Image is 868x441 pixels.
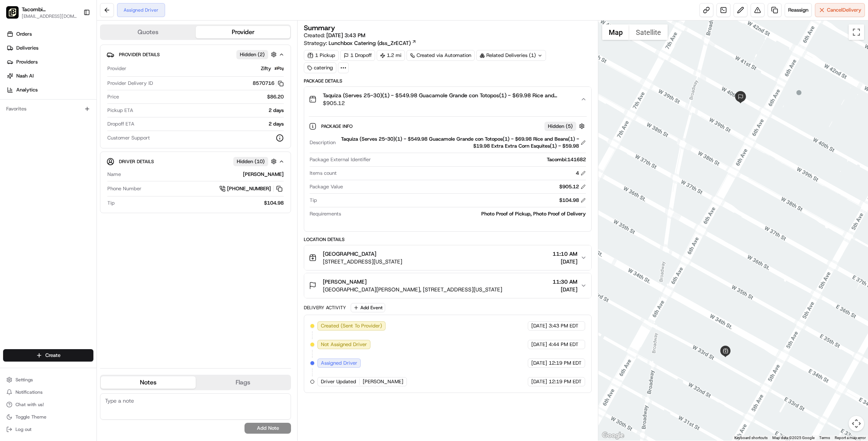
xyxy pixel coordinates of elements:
[15,112,59,120] span: Knowledge Base
[119,158,154,165] span: Driver Details
[3,3,80,22] button: Tacombi Empire State BuildingTacombi [GEOGRAPHIC_DATA][EMAIL_ADDRESS][DOMAIN_NAME]
[196,26,291,38] button: Provider
[323,91,574,99] span: Taquiza (Serves 25-30)(1) - $549.98 Guacamole Grande con Totopos(1) - $69.98 Rice and Beans(1) - ...
[101,26,196,38] button: Quotes
[553,278,577,286] span: 11:30 AM
[3,349,93,362] button: Create
[304,31,365,39] span: Created:
[835,436,866,440] a: Report a map error
[323,258,402,265] span: [STREET_ADDRESS][US_STATE]
[3,42,96,54] a: Deliveries
[124,171,284,178] div: [PERSON_NAME]
[107,185,141,192] span: Phone Number
[5,109,62,123] a: 📗Knowledge Base
[351,303,385,312] button: Add Event
[45,352,60,359] span: Create
[531,360,547,367] span: [DATE]
[326,32,365,39] span: [DATE] 3:43 PM
[253,80,284,87] button: 8570716
[8,31,141,43] p: Welcome 👋
[602,24,629,40] button: Show street map
[344,210,586,217] div: Photo Proof of Pickup, Photo Proof of Delivery
[310,183,343,190] span: Package Value
[321,360,357,367] span: Assigned Driver
[304,39,417,47] div: Strategy:
[107,65,126,72] span: Provider
[785,3,812,17] button: Reassign
[600,431,626,441] img: Google
[304,78,591,84] div: Package Details
[8,8,23,23] img: Nash
[310,210,341,217] span: Requirements
[304,245,591,270] button: [GEOGRAPHIC_DATA][STREET_ADDRESS][US_STATE]11:10 AM[DATE]
[377,50,405,61] div: 1.2 mi
[531,322,547,329] span: [DATE]
[849,416,864,431] button: Map camera controls
[3,56,96,68] a: Providers
[237,158,265,165] span: Hidden ( 10 )
[304,112,591,231] div: Taquiza (Serves 25-30)(1) - $549.98 Guacamole Grande con Totopos(1) - $69.98 Rice and Beans(1) - ...
[340,50,375,61] div: 1 Dropoff
[304,305,346,311] div: Delivery Activity
[136,107,284,114] div: 2 days
[323,250,376,258] span: [GEOGRAPHIC_DATA]
[118,200,284,207] div: $104.98
[15,377,33,383] span: Settings
[3,70,96,82] a: Nash AI
[549,378,582,385] span: 12:19 PM EDT
[734,435,768,441] button: Keyboard shortcuts
[304,273,591,298] button: [PERSON_NAME][GEOGRAPHIC_DATA][PERSON_NAME], [STREET_ADDRESS][US_STATE]11:30 AM[DATE]
[107,171,121,178] span: Name
[559,183,586,190] div: $905.12
[8,74,22,88] img: 1736555255976-a54dd68f-1ca7-489b-9aae-adbdc363a1c4
[406,50,475,61] a: Created via Automation
[329,39,411,47] span: Lunchbox Catering (dss_ZrECAT)
[363,378,403,385] span: [PERSON_NAME]
[16,59,38,65] span: Providers
[310,197,317,204] span: Tip
[107,121,134,127] span: Dropoff ETA
[16,72,34,79] span: Nash AI
[323,286,502,293] span: [GEOGRAPHIC_DATA][PERSON_NAME], [STREET_ADDRESS][US_STATE]
[3,374,93,385] button: Settings
[107,48,284,61] button: Provider DetailsHidden (2)
[304,50,339,61] div: 1 Pickup
[553,258,577,265] span: [DATE]
[815,3,865,17] button: CancelDelivery
[304,87,591,112] button: Taquiza (Serves 25-30)(1) - $549.98 Guacamole Grande con Totopos(1) - $69.98 Rice and Beans(1) - ...
[107,93,119,100] span: Price
[304,24,335,31] h3: Summary
[3,412,93,422] button: Toggle Theme
[219,184,284,193] a: [PHONE_NUMBER]
[849,24,864,40] button: Toggle fullscreen view
[267,93,284,100] span: $86.20
[261,65,271,72] span: Zifty
[77,131,94,137] span: Pylon
[233,157,279,166] button: Hidden (10)
[15,426,31,432] span: Log out
[6,6,19,19] img: Tacombi Empire State Building
[531,341,547,348] span: [DATE]
[274,64,284,73] img: zifty-logo-trans-sq.png
[323,99,574,107] span: $905.12
[772,436,815,440] span: Map data ©2025 Google
[15,389,43,395] span: Notifications
[544,121,587,131] button: Hidden (5)
[101,376,196,389] button: Notes
[107,107,133,114] span: Pickup ETA
[22,13,77,19] button: [EMAIL_ADDRESS][DOMAIN_NAME]
[3,103,93,115] div: Favorites
[3,399,93,410] button: Chat with us!
[73,112,124,120] span: API Documentation
[196,376,291,389] button: Flags
[107,200,115,207] span: Tip
[310,139,336,146] span: Description
[132,76,141,86] button: Start new chat
[321,322,382,329] span: Created (Sent To Provider)
[323,278,367,286] span: [PERSON_NAME]
[119,52,160,58] span: Provider Details
[15,414,46,420] span: Toggle Theme
[304,62,336,73] div: catering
